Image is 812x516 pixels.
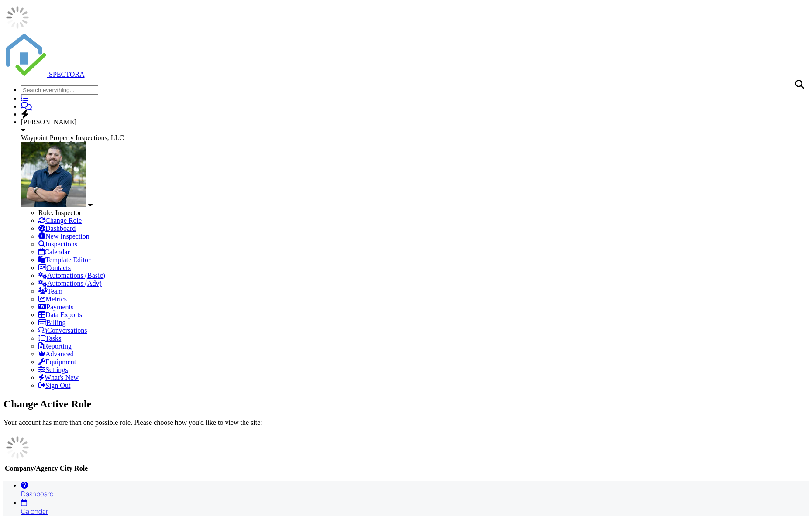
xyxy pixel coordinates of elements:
[38,209,81,216] span: Role: Inspector
[3,419,809,427] p: Your account has more than one possible role. Please choose how you'd like to view the site:
[21,85,98,95] input: Search everything...
[38,311,82,318] a: Data Exports
[3,434,31,461] img: loading-93afd81d04378562ca97960a6d0abf470c8f8241ccf6a1b4da771bf876922d1b.gif
[38,358,76,366] a: Equipment
[21,134,809,142] div: Waypoint Property Inspections, LLC
[38,303,73,311] a: Payments
[21,142,86,207] img: 2b2a0036__copy.jpg
[38,272,105,279] a: Automations (Basic)
[21,498,809,516] a: Calendar
[3,71,85,78] a: SPECTORA
[38,374,79,381] a: What's New
[3,33,47,77] img: The Best Home Inspection Software - Spectora
[21,507,809,516] div: Calendar
[38,335,61,342] a: Tasks
[3,3,31,31] img: loading-93afd81d04378562ca97960a6d0abf470c8f8241ccf6a1b4da771bf876922d1b.gif
[38,240,77,248] a: Inspections
[21,489,809,498] div: Dashboard
[38,248,70,256] a: Calendar
[38,280,102,287] a: Automations (Adv)
[38,264,71,271] a: Contacts
[38,287,62,295] a: Team
[3,398,809,410] h2: Change Active Role
[21,118,809,126] div: [PERSON_NAME]
[38,327,87,334] a: Conversations
[21,481,809,498] a: Dashboard
[38,217,82,224] a: Change Role
[38,256,90,263] a: Template Editor
[49,71,85,78] span: SPECTORA
[38,382,70,389] a: Sign Out
[74,464,88,473] th: Role
[38,295,67,303] a: Metrics
[59,464,73,473] th: City
[38,232,89,240] a: New Inspection
[4,464,58,473] th: Company/Agency
[38,342,72,350] a: Reporting
[38,366,68,373] a: Settings
[38,319,65,326] a: Billing
[38,225,76,232] a: Dashboard
[38,350,74,358] a: Advanced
